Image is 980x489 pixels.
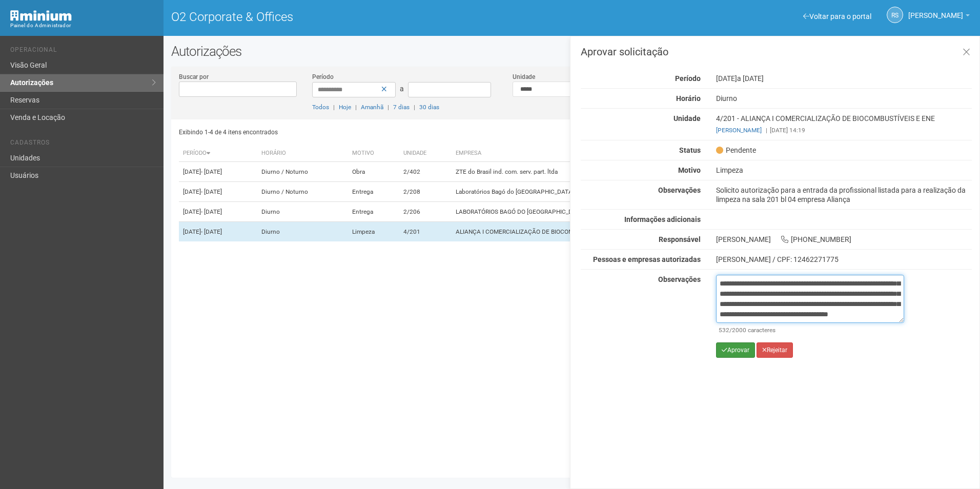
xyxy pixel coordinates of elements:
[333,104,335,111] span: |
[257,182,349,202] td: Diurno / Noturno
[908,2,963,19] span: Rayssa Soares Ribeiro
[708,94,979,103] div: Diurno
[716,342,755,358] button: Aprovar
[348,145,399,162] th: Motivo
[361,104,383,111] a: Amanhã
[399,182,451,202] td: 2/208
[348,182,399,202] td: Entrega
[171,44,972,59] h2: Autorizações
[179,222,257,242] td: [DATE]
[348,162,399,182] td: Obra
[10,139,156,150] li: Cadastros
[452,145,740,162] th: Empresa
[339,104,351,111] a: Hoje
[708,166,979,175] div: Limpeza
[257,162,349,182] td: Diurno / Noturno
[201,228,222,235] span: - [DATE]
[257,145,349,162] th: Horário
[201,208,222,215] span: - [DATE]
[716,146,756,155] span: Pendente
[708,235,979,244] div: [PERSON_NAME] [PHONE_NUMBER]
[179,125,568,140] div: Exibindo 1-4 de 4 itens encontrados
[675,74,701,83] strong: Período
[201,188,222,195] span: - [DATE]
[10,21,156,30] div: Painel do Administrador
[716,255,972,264] div: [PERSON_NAME] / CPF: 12462271775
[257,202,349,222] td: Diurno
[716,127,762,134] a: [PERSON_NAME]
[803,12,871,21] a: Voltar para o portal
[312,104,329,111] a: Todos
[400,85,404,93] span: a
[179,202,257,222] td: [DATE]
[659,235,701,243] strong: Responsável
[452,182,740,202] td: Laboratórios Bagó do [GEOGRAPHIC_DATA] S.A.
[348,222,399,242] td: Limpeza
[658,186,701,194] strong: Observações
[757,342,793,358] button: Rejeitar
[593,255,701,263] strong: Pessoas e empresas autorizadas
[658,275,701,283] strong: Observações
[355,104,357,111] span: |
[179,72,209,81] label: Buscar por
[678,166,701,174] strong: Motivo
[312,72,334,81] label: Período
[10,46,156,57] li: Operacional
[716,126,972,135] div: [DATE] 14:19
[452,162,740,182] td: ZTE do Brasil ind. com. serv. part. ltda
[387,104,389,111] span: |
[513,72,535,81] label: Unidade
[399,162,451,182] td: 2/402
[10,10,72,21] img: Minium
[673,114,701,123] strong: Unidade
[737,74,764,83] span: a [DATE]
[581,47,972,57] h3: Aprovar solicitação
[887,7,903,23] a: RS
[624,215,701,223] strong: Informações adicionais
[676,94,701,103] strong: Horário
[719,327,729,334] span: 532
[708,114,979,135] div: 4/201 - ALIANÇA I COMERCIALIZAÇÃO DE BIOCOMBUSTÍVEIS E ENE
[179,145,257,162] th: Período
[257,222,349,242] td: Diurno
[908,13,970,21] a: [PERSON_NAME]
[399,202,451,222] td: 2/206
[399,222,451,242] td: 4/201
[708,74,979,83] div: [DATE]
[766,127,767,134] span: |
[956,42,977,64] a: Fechar
[414,104,415,111] span: |
[348,202,399,222] td: Entrega
[452,202,740,222] td: LABORATÓRIOS BAGÓ DO [GEOGRAPHIC_DATA] S.A.
[393,104,410,111] a: 7 dias
[399,145,451,162] th: Unidade
[179,182,257,202] td: [DATE]
[719,325,902,335] div: /2000 caracteres
[171,10,564,24] h1: O2 Corporate & Offices
[679,146,701,154] strong: Status
[179,162,257,182] td: [DATE]
[452,222,740,242] td: ALIANÇA I COMERCIALIZAÇÃO DE BIOCOMBUSTÍVEIS E ENE
[419,104,439,111] a: 30 dias
[708,186,979,204] div: Solicito autorização para a entrada da profissional listada para a realização da limpeza na sala ...
[201,168,222,175] span: - [DATE]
